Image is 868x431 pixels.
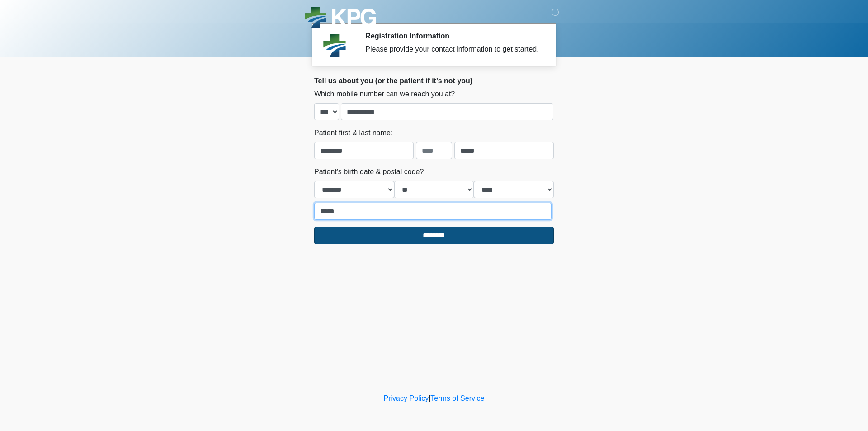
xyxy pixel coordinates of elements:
a: | [429,394,430,402]
h2: Tell us about you (or the patient if it's not you) [314,76,554,85]
a: Terms of Service [430,394,484,402]
img: KPG Healthcare Logo [305,7,376,31]
label: Which mobile number can we reach you at? [314,89,455,99]
label: Patient first & last name: [314,128,392,138]
div: Please provide your contact information to get started. [365,44,540,55]
img: Agent Avatar [321,32,348,59]
a: Privacy Policy [384,394,429,402]
label: Patient's birth date & postal code? [314,166,424,177]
